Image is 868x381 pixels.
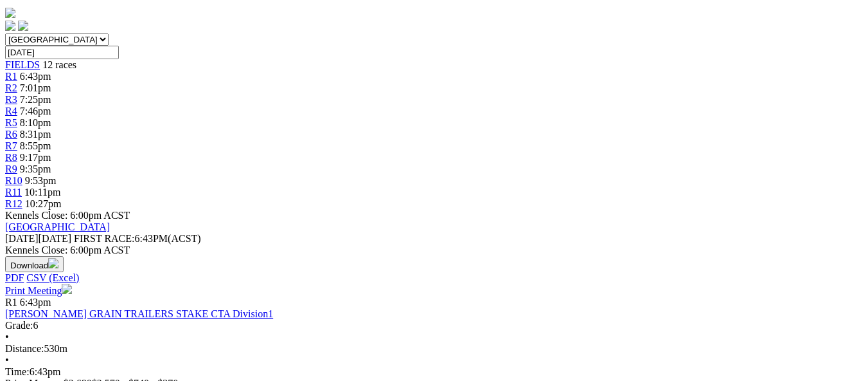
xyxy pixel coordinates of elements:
a: R10 [5,175,22,186]
span: 6:43pm [20,297,51,308]
a: CSV (Excel) [26,272,79,283]
span: Grade: [5,320,33,331]
div: 6 [5,320,863,331]
span: Distance: [5,343,44,354]
span: 8:31pm [20,129,51,140]
a: R3 [5,94,17,105]
div: Kennels Close: 6:00pm ACST [5,245,863,256]
span: [DATE] [5,233,39,244]
a: R6 [5,129,17,140]
span: 12 races [42,59,76,70]
span: Kennels Close: 6:00pm ACST [5,210,130,221]
a: R2 [5,82,17,93]
a: R4 [5,106,17,116]
div: 6:43pm [5,366,863,378]
span: 9:17pm [20,152,51,163]
a: R9 [5,163,17,174]
span: 10:11pm [24,187,60,198]
div: Download [5,272,863,284]
span: 7:01pm [20,82,51,93]
span: 8:55pm [20,140,51,151]
span: 8:10pm [20,117,51,128]
a: R1 [5,71,17,82]
a: [PERSON_NAME] GRAIN TRAILERS STAKE CTA Division1 [5,308,273,319]
span: 9:35pm [20,163,51,174]
span: R1 [5,297,17,308]
span: • [5,355,9,366]
a: Print Meeting [5,285,72,296]
span: 6:43PM(ACST) [74,233,201,244]
span: FIRST RACE: [74,233,134,244]
a: R12 [5,198,22,209]
span: [DATE] [5,233,71,244]
span: 10:27pm [25,198,62,209]
a: PDF [5,272,24,283]
a: R11 [5,187,22,198]
a: R5 [5,117,17,128]
img: facebook.svg [5,21,15,31]
div: 530m [5,343,863,355]
img: printer.svg [62,284,72,294]
input: Select date [5,46,119,59]
a: FIELDS [5,59,40,70]
a: R8 [5,152,17,163]
span: 9:53pm [25,175,57,186]
span: • [5,331,9,342]
button: Download [5,256,64,272]
a: [GEOGRAPHIC_DATA] [5,221,110,232]
span: 7:25pm [20,94,51,105]
span: 7:46pm [20,106,51,116]
span: 6:43pm [20,71,51,82]
a: R7 [5,140,17,151]
span: Time: [5,366,30,377]
img: twitter.svg [18,21,28,31]
img: logo-grsa-white.png [5,8,15,18]
img: download.svg [48,258,58,268]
